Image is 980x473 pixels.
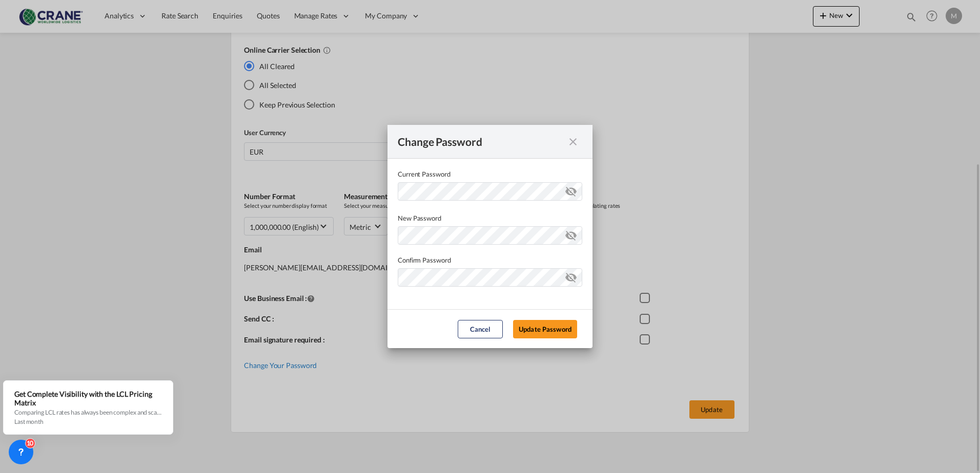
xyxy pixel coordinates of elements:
[398,169,582,179] label: Current Password
[398,255,582,265] label: Confirm Password
[387,125,593,348] md-dialog: Current Password ...
[398,135,564,148] div: Change Password
[458,320,503,338] button: Cancel
[398,213,582,223] label: New Password
[567,136,579,148] md-icon: icon-close fg-AAA8AD cursor
[565,227,577,240] md-icon: icon-eye-off
[565,269,577,282] md-icon: icon-eye-off
[513,320,577,338] button: Update Password
[565,183,577,196] md-icon: icon-eye-off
